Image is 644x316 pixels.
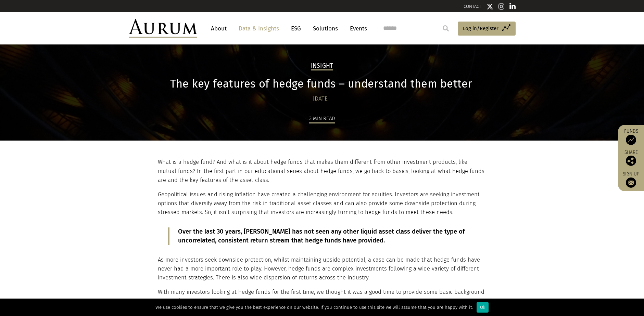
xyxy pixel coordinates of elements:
img: Aurum [129,19,197,38]
img: Twitter icon [487,3,493,10]
img: Share this post [626,156,636,166]
a: Events [346,22,367,35]
img: Access Funds [626,135,636,145]
div: Ok [477,302,489,313]
div: 3 min read [309,114,335,123]
img: Instagram icon [498,3,505,10]
a: Solutions [310,22,341,35]
p: Over the last 30 years, [PERSON_NAME] has not seen any other liquid asset class deliver the type ... [178,227,466,245]
a: ESG [288,22,304,35]
a: CONTACT [464,4,481,9]
div: [DATE] [158,94,485,104]
p: With many investors looking at hedge funds for the first time, we thought it was a good time to p... [158,288,485,306]
a: Funds [621,128,641,145]
span: Log in/Register [463,24,498,32]
a: Log in/Register [458,22,516,36]
input: Submit [439,22,453,35]
img: Sign up to our newsletter [626,177,636,188]
a: Data & Insights [235,22,282,35]
h1: The key features of hedge funds – understand them better [158,77,485,91]
a: Sign up [621,171,641,188]
p: Geopolitical issues and rising inflation have created a challenging environment for equities. Inv... [158,190,485,217]
p: What is a hedge fund? And what is it about hedge funds that makes them different from other inves... [158,158,485,185]
div: Share [621,150,641,166]
img: Linkedin icon [509,3,516,10]
h2: Insight [311,62,333,70]
a: About [207,22,230,35]
p: As more investors seek downside protection, whilst maintaining upside potential, a case can be ma... [158,255,485,282]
